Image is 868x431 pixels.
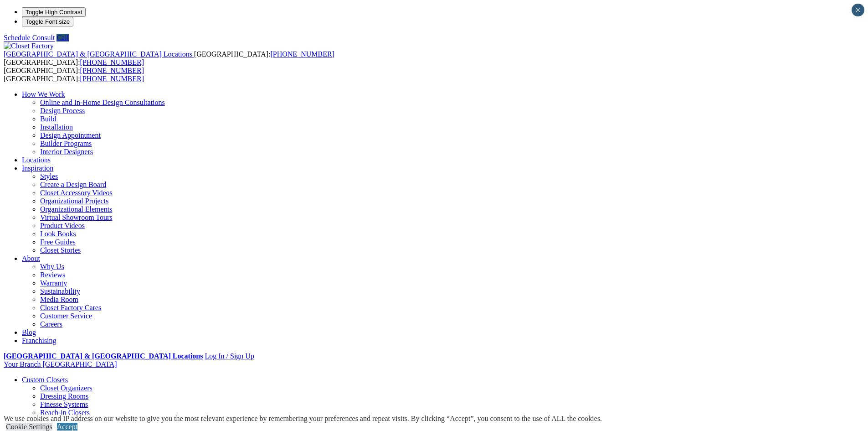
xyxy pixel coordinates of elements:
[4,50,194,58] a: [GEOGRAPHIC_DATA] & [GEOGRAPHIC_DATA] Locations
[4,360,41,368] span: Your Branch
[40,312,92,320] a: Customer Service
[4,34,55,42] a: Schedule Consult
[40,189,113,197] a: Closet Accessory Videos
[40,115,56,123] a: Build
[40,263,64,270] a: Why Us
[26,9,82,16] span: Toggle High Contrast
[205,352,254,360] a: Log In / Sign Up
[4,50,334,66] span: [GEOGRAPHIC_DATA]: [GEOGRAPHIC_DATA]:
[40,230,76,238] a: Look Books
[40,287,80,295] a: Sustainability
[26,18,70,25] span: Toggle Font size
[40,172,58,180] a: Styles
[40,238,76,246] a: Free Guides
[6,423,52,431] a: Cookie Settings
[40,409,90,416] a: Reach-in Closets
[40,400,88,408] a: Finesse Systems
[22,328,36,336] a: Blog
[56,34,69,42] a: Call
[40,384,92,392] a: Closet Organizers
[80,67,144,74] a: [PHONE_NUMBER]
[42,360,117,368] span: [GEOGRAPHIC_DATA]
[40,99,165,106] a: Online and In-Home Design Consultations
[22,156,51,164] a: Locations
[22,90,65,98] a: How We Work
[40,131,101,139] a: Design Appointment
[40,213,113,221] a: Virtual Showroom Tours
[80,75,144,83] a: [PHONE_NUMBER]
[40,148,93,156] a: Interior Designers
[4,352,203,360] a: [GEOGRAPHIC_DATA] & [GEOGRAPHIC_DATA] Locations
[40,123,73,131] a: Installation
[40,392,88,400] a: Dressing Rooms
[22,164,53,172] a: Inspiration
[40,205,112,213] a: Organizational Elements
[40,197,108,205] a: Organizational Projects
[40,296,78,303] a: Media Room
[22,17,73,26] button: Toggle Font size
[22,376,68,384] a: Custom Closets
[4,50,192,58] span: [GEOGRAPHIC_DATA] & [GEOGRAPHIC_DATA] Locations
[40,271,65,279] a: Reviews
[40,222,85,229] a: Product Videos
[852,4,864,16] button: Close
[40,140,92,147] a: Builder Programs
[57,423,77,431] a: Accept
[40,304,101,312] a: Closet Factory Cares
[270,50,334,58] a: [PHONE_NUMBER]
[80,58,144,66] a: [PHONE_NUMBER]
[4,67,144,83] span: [GEOGRAPHIC_DATA]: [GEOGRAPHIC_DATA]:
[22,7,86,17] button: Toggle High Contrast
[4,42,54,50] img: Closet Factory
[22,337,56,344] a: Franchising
[40,279,67,287] a: Warranty
[40,320,62,328] a: Careers
[4,360,117,368] a: Your Branch [GEOGRAPHIC_DATA]
[40,107,85,114] a: Design Process
[22,254,40,262] a: About
[40,181,106,188] a: Create a Design Board
[40,246,81,254] a: Closet Stories
[4,415,602,423] div: We use cookies and IP address on our website to give you the most relevant experience by remember...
